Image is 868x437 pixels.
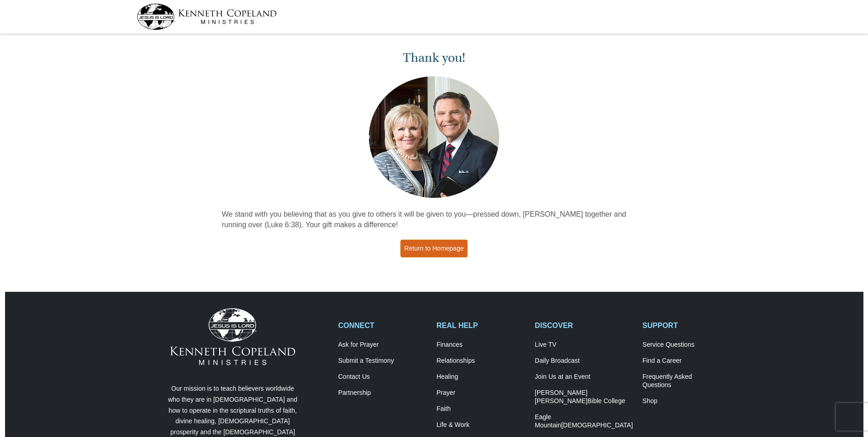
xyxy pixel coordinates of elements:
[535,341,633,349] a: Live TV
[222,209,647,230] p: We stand with you believing that as you give to others it will be given to you—pressed down, [PER...
[642,341,731,349] a: Service Questions
[367,74,501,200] img: Kenneth and Gloria
[437,373,525,381] a: Healing
[642,357,731,365] a: Find a Career
[437,341,525,349] a: Finances
[400,240,468,257] a: Return to Homepage
[222,50,647,66] h1: Thank you!
[561,421,633,429] span: [DEMOGRAPHIC_DATA]
[338,321,427,330] h2: CONNECT
[535,389,633,405] a: [PERSON_NAME] [PERSON_NAME]Bible College
[588,397,625,404] span: Bible College
[338,341,427,349] a: Ask for Prayer
[535,413,633,430] a: Eagle Mountain[DEMOGRAPHIC_DATA]
[437,321,525,330] h2: REAL HELP
[338,357,427,365] a: Submit a Testimony
[137,4,277,30] img: kcm-header-logo.svg
[437,421,525,429] a: Life & Work
[437,389,525,397] a: Prayer
[437,405,525,413] a: Faith
[170,308,295,365] img: Kenneth Copeland Ministries
[642,321,731,330] h2: SUPPORT
[535,321,633,330] h2: DISCOVER
[642,397,731,405] a: Shop
[338,373,427,381] a: Contact Us
[338,389,427,397] a: Partnership
[535,357,633,365] a: Daily Broadcast
[642,373,731,389] a: Frequently AskedQuestions
[535,373,633,381] a: Join Us at an Event
[437,357,525,365] a: Relationships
